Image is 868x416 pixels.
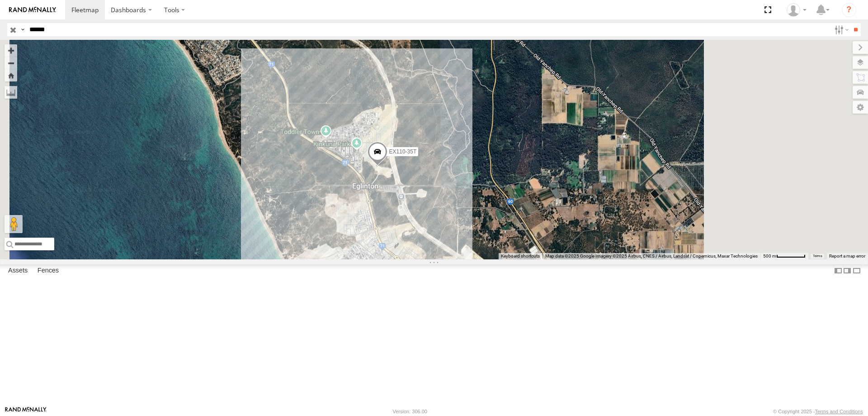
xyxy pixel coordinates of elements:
i: ? [842,3,856,17]
label: Search Filter Options [831,23,850,36]
button: Keyboard shortcuts [501,253,540,259]
a: Terms (opens in new tab) [813,254,822,258]
a: Terms and Conditions [815,409,863,414]
div: Version: 306.00 [393,409,427,414]
label: Dock Summary Table to the Left [834,264,843,277]
label: Measure [5,86,17,99]
img: rand-logo.svg [9,7,56,13]
span: EX110-35T [389,148,417,155]
div: Luke Walker [783,3,810,17]
span: 500 m [763,253,776,258]
button: Map scale: 500 m per 61 pixels [760,253,808,259]
label: Hide Summary Table [852,264,861,277]
a: Report a map error [829,253,865,258]
label: Assets [4,264,32,277]
span: Map data ©2025 Google Imagery ©2025 Airbus, CNES / Airbus, Landsat / Copernicus, Maxar Technologies [545,253,758,258]
label: Fences [33,264,63,277]
label: Dock Summary Table to the Right [843,264,852,277]
button: Drag Pegman onto the map to open Street View [5,215,23,233]
label: Search Query [19,23,26,36]
div: © Copyright 2025 - [773,409,863,414]
label: Map Settings [853,101,868,114]
button: Zoom Home [5,69,17,81]
button: Zoom out [5,57,17,69]
button: Zoom in [5,44,17,57]
a: Visit our Website [5,407,47,416]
